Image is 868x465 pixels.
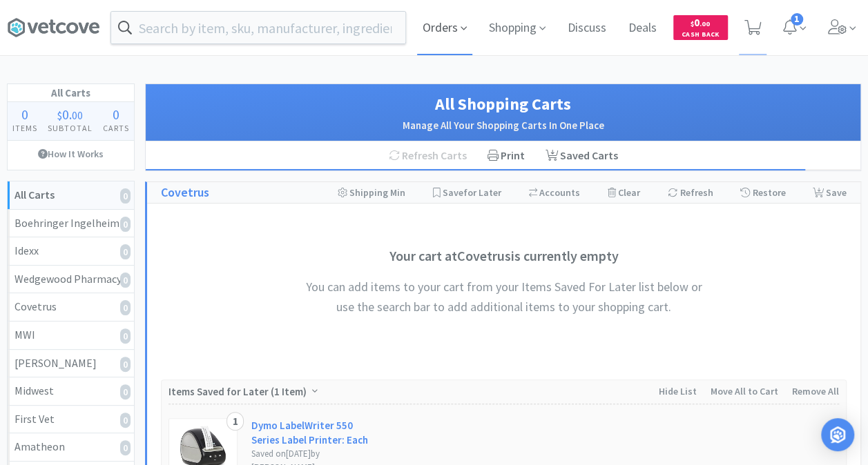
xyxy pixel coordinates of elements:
span: 0 [691,16,710,29]
span: 1 Item [274,385,303,398]
i: 0 [120,300,131,315]
span: 0 [21,106,28,123]
h4: You can add items to your cart from your Items Saved For Later list below or use the search bar t... [297,277,711,317]
a: Deals [623,22,662,34]
a: Boehringer Ingelheim0 [8,210,134,238]
span: Save for Later [443,186,501,199]
span: 0 [113,106,119,123]
a: Dymo LabelWriter 550 Series Label Printer: Each [251,418,383,447]
div: MWI [15,326,127,344]
i: 0 [120,440,131,455]
i: 0 [120,413,131,428]
div: First Vet [15,410,127,428]
span: Move All to Cart [711,385,778,397]
span: Remove All [792,385,839,397]
h2: Manage All Your Shopping Carts In One Place [160,117,847,134]
a: Idexx0 [8,237,134,266]
h3: Your cart at Covetrus is currently empty [297,245,711,267]
a: $0.00Cash Back [673,9,728,46]
span: $ [57,108,62,122]
i: 0 [120,217,131,232]
span: Items Saved for Later ( ) [168,385,310,398]
span: . 00 [700,19,710,28]
a: Discuss [562,22,612,34]
div: Clear [608,182,640,203]
div: [PERSON_NAME] [15,355,127,373]
div: Wedgewood Pharmacy [15,270,127,288]
a: First Vet0 [8,406,134,434]
h1: All Carts [8,84,134,102]
span: $ [691,19,694,28]
input: Search by item, sku, manufacturer, ingredient, size... [111,12,405,43]
div: . [43,108,98,121]
a: Wedgewood Pharmacy0 [8,266,134,294]
div: Amatheon [15,438,127,456]
i: 0 [120,384,131,399]
div: Boehringer Ingelheim [15,215,127,232]
a: Covetrus0 [8,293,134,321]
h1: All Shopping Carts [160,91,847,117]
a: Amatheon0 [8,433,134,462]
span: 00 [72,108,83,122]
i: 0 [120,357,131,372]
i: 0 [120,188,131,204]
div: Restore [740,182,785,203]
i: 0 [120,273,131,288]
div: Open Intercom Messenger [821,418,854,451]
i: 0 [120,328,131,344]
div: Idexx [15,242,127,260]
h4: Items [8,121,43,135]
div: Covetrus [15,298,127,316]
h4: Subtotal [43,121,98,135]
a: [PERSON_NAME]0 [8,350,134,378]
i: 0 [120,244,131,259]
a: Covetrus [161,183,209,203]
span: 1 [791,13,803,26]
div: Refresh [668,182,713,203]
div: Shipping Min [338,182,405,203]
div: Midwest [15,382,127,400]
span: Hide List [659,385,697,397]
div: Save [813,182,847,203]
a: All Carts0 [8,181,134,210]
h4: Carts [97,121,134,135]
div: Accounts [529,182,580,203]
span: 0 [62,106,69,123]
div: Print [477,141,535,170]
a: Saved Carts [535,141,628,170]
a: MWI0 [8,321,134,350]
strong: All Carts [15,188,55,201]
a: How It Works [8,141,134,167]
a: Midwest0 [8,377,134,406]
div: 1 [226,412,244,431]
span: Cash Back [682,31,720,40]
div: Refresh Carts [378,141,477,170]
